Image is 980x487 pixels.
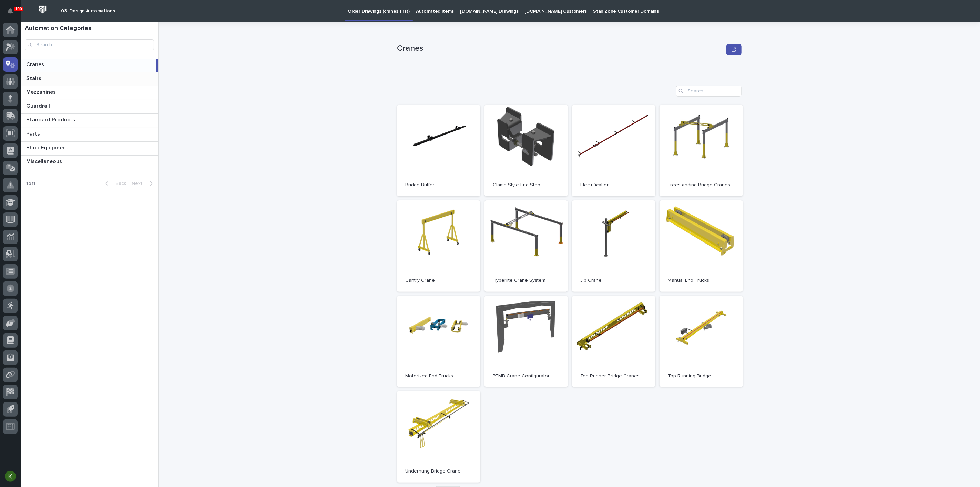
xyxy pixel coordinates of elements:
[26,60,45,68] p: Cranes
[26,129,41,137] p: Parts
[484,296,568,387] a: PEMB Crane Configurator
[668,278,735,284] p: Manual End Trucks
[493,278,560,284] p: Hyperlite Crane System
[405,278,472,284] p: Gantry Crane
[21,156,158,169] a: MiscellaneousMiscellaneous
[660,105,743,196] a: Freestanding Bridge Cranes
[397,296,480,387] a: Motorized End Trucks
[21,59,158,72] a: CranesCranes
[21,72,158,86] a: StairsStairs
[26,88,57,96] p: Mezzanines
[26,101,51,109] p: Guardrail
[9,8,18,19] div: Notifications100
[3,469,18,484] button: users-avatar
[668,373,735,379] p: Top Running Bridge
[397,391,480,483] a: Underhung Bridge Crane
[21,114,158,128] a: Standard ProductsStandard Products
[21,100,158,114] a: GuardrailGuardrail
[21,175,41,192] p: 1 of 1
[21,86,158,100] a: MezzaninesMezzanines
[660,200,743,292] a: Manual End Trucks
[3,4,18,19] button: Notifications
[676,86,742,97] input: Search
[21,142,158,156] a: Shop EquipmentShop Equipment
[405,373,472,379] p: Motorized End Trucks
[484,200,568,292] a: Hyperlite Crane System
[129,180,158,187] button: Next
[25,39,154,50] input: Search
[25,25,154,32] h1: Automation Categories
[572,105,655,196] a: Electrification
[26,143,70,151] p: Shop Equipment
[405,468,472,474] p: Underhung Bridge Crane
[660,296,743,387] a: Top Running Bridge
[111,181,126,186] span: Back
[26,115,76,123] p: Standard Products
[572,200,655,292] a: Jib Crane
[572,296,655,387] a: Top Runner Bridge Cranes
[36,3,49,16] img: Workspace Logo
[61,8,115,14] h2: 03. Design Automations
[493,373,560,379] p: PEMB Crane Configurator
[580,278,647,284] p: Jib Crane
[397,105,480,196] a: Bridge Buffer
[405,182,472,188] p: Bridge Buffer
[484,105,568,196] a: Clamp Style End Stop
[100,180,129,187] button: Back
[21,128,158,142] a: PartsParts
[580,182,647,188] p: Electrification
[26,157,63,165] p: Miscellaneous
[397,200,480,292] a: Gantry Crane
[668,182,735,188] p: Freestanding Bridge Cranes
[397,43,724,53] p: Cranes
[132,181,147,186] span: Next
[15,7,22,11] p: 100
[493,182,560,188] p: Clamp Style End Stop
[580,373,647,379] p: Top Runner Bridge Cranes
[26,74,43,82] p: Stairs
